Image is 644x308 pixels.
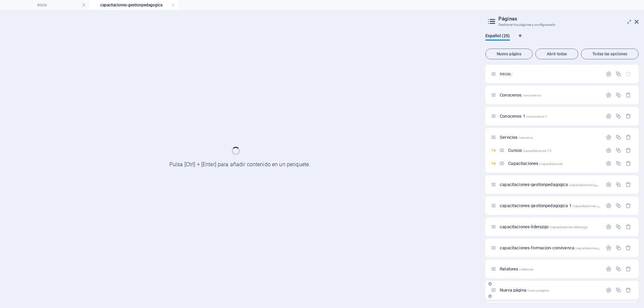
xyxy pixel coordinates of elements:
[500,114,547,119] span: Haz clic para abrir la página
[606,182,611,187] div: Configuración
[615,92,621,98] div: Duplicar
[615,134,621,140] div: Duplicar
[498,22,625,28] h3: Gestionar tus páginas y configuración
[498,267,602,271] div: Relatores/relatores
[485,33,639,46] div: Pestañas de idiomas
[498,114,602,118] div: Conocenos 1/conocenos-1
[538,52,575,56] span: Abrir todas
[615,203,621,208] div: Duplicar
[626,224,631,230] div: Eliminar
[606,245,611,251] div: Configuración
[572,204,630,208] span: /capacitaciones-gestionpedagogica-1
[498,135,602,139] div: Servicios/servicios
[615,161,621,166] div: Duplicar
[485,49,533,59] button: Nueva página
[606,147,611,153] div: Configuración
[549,225,588,229] span: /capacitaciones-liderazgo
[508,148,551,153] span: Haz clic para abrir la página
[500,135,533,140] span: Haz clic para abrir la página
[626,71,631,77] div: La página principal no puede eliminarse
[500,182,623,187] span: Haz clic para abrir la página
[606,113,611,119] div: Configuración
[606,161,611,166] div: Configuración
[508,161,563,166] span: Haz clic para abrir la página
[500,71,513,76] span: Haz clic para abrir la página
[615,113,621,119] div: Duplicar
[539,162,563,166] span: /capacitaciones
[626,245,631,251] div: Eliminar
[498,288,602,292] div: Nueva página/nueva-pagina
[606,266,611,272] div: Configuración
[606,92,611,98] div: Configuración
[626,182,631,187] div: Eliminar
[615,224,621,230] div: Duplicar
[506,161,602,166] div: Capacitaciones/capacitaciones
[615,266,621,272] div: Duplicar
[606,203,611,208] div: Configuración
[615,182,621,187] div: Duplicar
[500,266,533,271] span: Haz clic para abrir la página
[522,94,541,97] span: /conocenos
[626,287,631,293] div: Eliminar
[626,203,631,208] div: Eliminar
[498,72,602,76] div: Inicio/
[526,115,548,118] span: /conocenos-1
[569,183,623,187] span: /capacitaciones-gestionpedagogica
[606,224,611,230] div: Configuración
[606,71,611,77] div: Configuración
[500,93,541,98] span: Haz clic para abrir la página
[500,288,549,293] span: Haz clic para abrir la página
[615,147,621,153] div: Duplicar
[626,113,631,119] div: Eliminar
[615,287,621,293] div: Duplicar
[626,161,631,166] div: Eliminar
[498,16,639,22] h2: Páginas
[626,147,631,153] div: Eliminar
[519,267,533,271] span: /relatores
[518,136,533,139] span: /servicios
[498,182,602,187] div: capacitaciones-gestionpedagogica/capacitaciones-gestionpedagogica
[606,134,611,140] div: Configuración
[615,71,621,77] div: Duplicar
[575,246,634,250] span: /capacitaciones-formacion-convivenca
[615,245,621,251] div: Duplicar
[500,245,634,250] span: Haz clic para abrir la página
[584,52,636,56] span: Todas las opciones
[500,203,630,208] span: Haz clic para abrir la página
[89,1,178,9] h4: capacitaciones-gestionpedagogica
[498,203,602,208] div: capacitaciones-gestionpedagogica 1/capacitaciones-gestionpedagogica-1
[485,32,510,41] span: Español (25)
[527,289,549,292] span: /nueva-pagina
[626,134,631,140] div: Eliminar
[506,148,602,152] div: Cursos/capacitaciones-15
[488,52,530,56] span: Nueva página
[581,49,639,59] button: Todas las opciones
[500,224,588,229] span: Haz clic para abrir la página
[606,287,611,293] div: Configuración
[498,93,602,97] div: Conocenos/conocenos
[511,72,513,76] span: /
[498,246,602,250] div: capacitaciones-formacion-convivenca/capacitaciones-formacion-convivenca
[626,92,631,98] div: Eliminar
[626,266,631,272] div: Eliminar
[535,49,578,59] button: Abrir todas
[498,225,602,229] div: capacitaciones-liderazgo/capacitaciones-liderazgo
[523,149,552,152] span: /capacitaciones-15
